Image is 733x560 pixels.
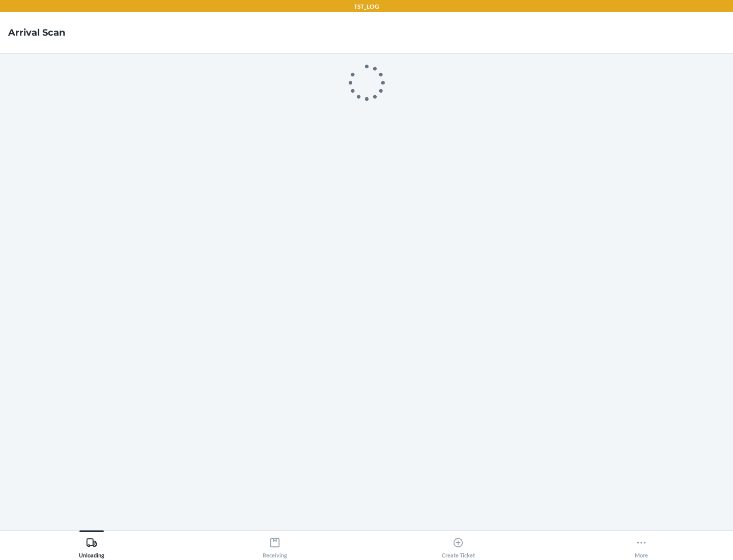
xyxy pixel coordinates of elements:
[183,530,366,558] button: Receiving
[550,530,733,558] button: More
[79,533,104,558] div: Unloading
[263,533,287,558] div: Receiving
[442,533,475,558] div: Create Ticket
[354,2,379,11] p: TST_LOG
[635,533,648,558] div: More
[366,530,550,558] button: Create Ticket
[8,26,65,39] h4: Arrival Scan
